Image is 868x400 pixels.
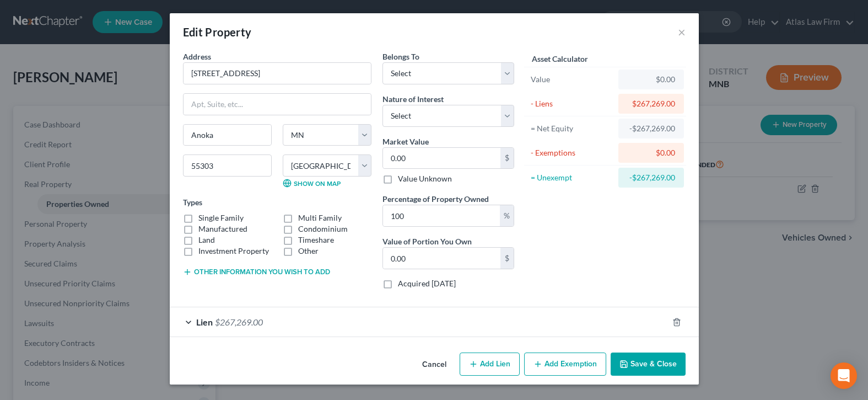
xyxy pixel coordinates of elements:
label: Acquired [DATE] [398,278,456,289]
label: Nature of Interest [382,93,444,105]
label: Investment Property [198,246,269,257]
button: Cancel [413,354,455,376]
button: Add Lien [460,353,520,376]
div: - Exemptions [531,147,614,158]
input: 0.00 [383,148,500,169]
div: $0.00 [627,74,675,85]
button: Save & Close [611,353,686,376]
div: = Net Equity [531,123,614,134]
label: Condominium [298,223,348,234]
button: Add Exemption [524,353,606,376]
div: Value [531,74,614,85]
div: Edit Property [183,24,252,40]
a: Show on Map [283,179,341,188]
div: $ [500,148,514,169]
label: Multi Family [298,212,342,223]
div: $ [500,248,514,269]
div: $0.00 [627,147,675,158]
input: Apt, Suite, etc... [184,94,371,115]
label: Manufactured [198,223,247,234]
label: Market Value [382,136,429,147]
label: Value Unknown [398,173,452,184]
div: - Liens [531,98,614,109]
input: Enter zip... [183,154,272,177]
label: Asset Calculator [532,53,588,65]
div: -$267,269.00 [627,123,675,134]
input: Enter city... [184,125,271,146]
label: Single Family [198,212,244,223]
div: $267,269.00 [627,98,675,109]
span: Belongs To [382,52,419,61]
input: 0.00 [383,205,500,226]
label: Other [298,246,319,257]
input: 0.00 [383,248,500,269]
label: Timeshare [298,234,334,246]
button: Other information you wish to add [183,268,330,276]
span: Lien [196,317,213,327]
label: Percentage of Property Owned [382,193,489,205]
label: Value of Portion You Own [382,236,472,247]
span: Address [183,52,211,61]
label: Land [198,234,215,246]
button: × [678,25,686,39]
span: $267,269.00 [215,317,263,327]
div: -$267,269.00 [627,172,675,183]
div: Open Intercom Messenger [831,362,857,389]
input: Enter address... [184,63,371,84]
div: % [500,205,514,226]
div: = Unexempt [531,172,614,183]
label: Types [183,196,202,208]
